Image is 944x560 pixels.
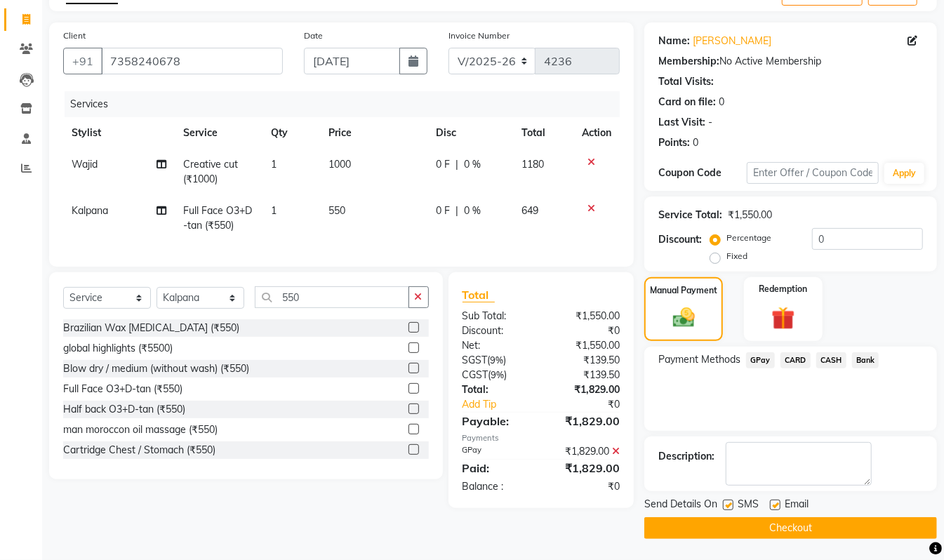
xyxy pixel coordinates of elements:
span: 0 F [436,157,450,172]
div: Points: [658,135,690,150]
div: Membership: [658,54,719,69]
div: ₹0 [556,397,630,412]
span: CGST [463,368,488,381]
div: ₹139.50 [541,353,630,368]
span: Creative cut (₹1000) [183,158,238,185]
span: CASH [816,352,846,368]
span: 649 [521,204,538,217]
button: Checkout [644,517,937,539]
button: +91 [63,48,102,74]
input: Enter Offer / Coupon Code [747,162,879,184]
label: Redemption [759,283,807,295]
span: Kalpana [72,204,108,217]
span: SMS [738,497,759,514]
div: Blow dry / medium (without wash) (₹550) [63,361,249,376]
span: | [456,204,458,218]
div: Discount: [658,232,702,247]
label: Client [63,29,86,42]
div: 0 [719,95,724,109]
div: ( ) [452,353,541,368]
span: Wajid [72,158,98,171]
button: Apply [884,163,924,184]
span: 9% [491,354,504,366]
div: Half back O3+D-tan (₹550) [63,402,185,417]
div: Net: [452,338,541,353]
th: Stylist [63,117,175,149]
div: No Active Membership [658,54,923,69]
div: Brazilian Wax [MEDICAL_DATA] (₹550) [63,321,239,335]
span: 1 [271,158,277,171]
img: _cash.svg [666,305,702,331]
span: Total [463,288,495,302]
span: | [456,157,458,172]
span: Send Details On [644,497,717,514]
div: ( ) [452,368,541,382]
span: Email [785,497,809,514]
div: ₹0 [541,479,630,494]
div: ₹1,550.00 [541,338,630,353]
div: ₹1,550.00 [541,309,630,324]
div: 0 [693,135,698,150]
span: SGST [463,354,488,366]
span: 0 F [436,204,450,218]
div: ₹1,550.00 [728,208,772,222]
a: [PERSON_NAME] [693,34,771,48]
span: 1180 [521,158,544,171]
div: ₹0 [541,324,630,338]
span: GPay [746,352,775,368]
div: Payable: [452,413,541,429]
div: Service Total: [658,208,722,222]
div: ₹1,829.00 [541,460,630,476]
div: GPay [452,444,541,459]
span: Full Face O3+D-tan (₹550) [183,204,252,232]
label: Fixed [726,250,747,262]
a: Add Tip [452,397,557,412]
span: 0 % [464,157,481,172]
div: Name: [658,34,690,48]
div: global highlights (₹5500) [63,341,173,356]
div: ₹1,829.00 [541,444,630,459]
div: Total: [452,382,541,397]
div: Card on file: [658,95,716,109]
div: ₹1,829.00 [541,382,630,397]
div: Payments [463,432,620,444]
label: Percentage [726,232,771,244]
th: Total [513,117,573,149]
div: Cartridge Chest / Stomach (₹550) [63,443,215,458]
span: 0 % [464,204,481,218]
label: Date [304,29,323,42]
div: Paid: [452,460,541,476]
div: Balance : [452,479,541,494]
div: Coupon Code [658,166,747,180]
th: Qty [262,117,321,149]
div: Last Visit: [658,115,705,130]
div: Description: [658,449,714,464]
span: Payment Methods [658,352,740,367]
div: Services [65,91,630,117]
div: man moroccon oil massage (₹550) [63,422,218,437]
span: 550 [329,204,346,217]
input: Search or Scan [255,286,409,308]
div: Discount: [452,324,541,338]
span: 9% [491,369,505,380]
span: CARD [780,352,811,368]
img: _gift.svg [764,304,802,333]
span: Bank [852,352,879,368]
div: ₹139.50 [541,368,630,382]
label: Invoice Number [448,29,510,42]
div: Full Face O3+D-tan (₹550) [63,382,182,396]
span: 1000 [329,158,352,171]
div: ₹1,829.00 [541,413,630,429]
div: Sub Total: [452,309,541,324]
label: Manual Payment [650,284,717,297]
div: Total Visits: [658,74,714,89]
th: Service [175,117,262,149]
th: Disc [427,117,513,149]
span: 1 [271,204,277,217]
th: Price [321,117,428,149]
th: Action [573,117,620,149]
div: - [708,115,712,130]
input: Search by Name/Mobile/Email/Code [101,48,283,74]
